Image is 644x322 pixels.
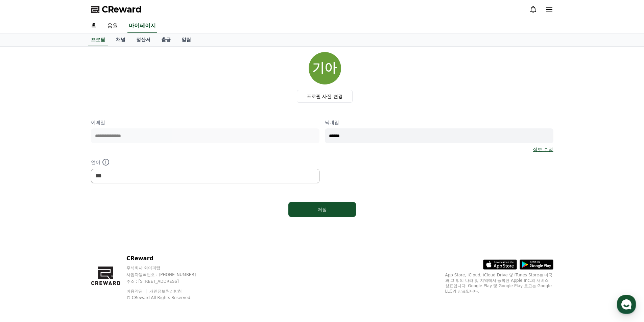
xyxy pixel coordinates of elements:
[91,158,319,166] p: 언어
[126,289,148,294] a: 이용약관
[297,90,353,103] label: 프로필 사진 변경
[288,202,356,217] button: 저장
[102,4,142,15] span: CReward
[445,272,553,294] p: App Store, iCloud, iCloud Drive 및 iTunes Store는 미국과 그 밖의 나라 및 지역에서 등록된 Apple Inc.의 서비스 상표입니다. Goo...
[91,4,142,15] a: CReward
[88,33,108,46] a: 프로필
[86,19,102,33] a: 홈
[302,206,342,213] div: 저장
[325,119,553,126] p: 닉네임
[126,254,209,263] p: CReward
[126,295,209,300] p: © CReward All Rights Reserved.
[131,33,156,46] a: 정산서
[533,146,553,153] a: 정보 수정
[102,19,123,33] a: 음원
[149,289,182,294] a: 개인정보처리방침
[126,265,209,271] p: 주식회사 와이피랩
[111,33,131,46] a: 채널
[126,272,209,277] p: 사업자등록번호 : [PHONE_NUMBER]
[309,52,341,84] img: profile_image
[176,33,196,46] a: 알림
[91,119,319,126] p: 이메일
[156,33,176,46] a: 출금
[126,279,209,284] p: 주소 : [STREET_ADDRESS]
[127,19,157,33] a: 마이페이지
